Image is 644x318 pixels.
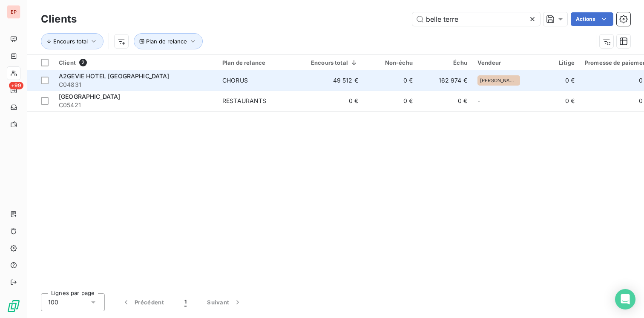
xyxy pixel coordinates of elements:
td: 0 € [363,91,418,111]
div: Encours total [311,59,358,66]
td: 162 974 € [418,70,472,91]
td: 0 € [363,70,418,91]
span: Plan de relance [146,38,187,45]
span: - [477,97,480,104]
div: Litige [530,59,575,66]
span: [GEOGRAPHIC_DATA] [59,93,121,100]
td: 0 € [525,91,580,111]
div: CHORUS [222,76,248,85]
span: +99 [9,82,23,89]
button: Encours total [41,33,103,49]
td: 0 € [306,91,363,111]
input: Rechercher [412,12,540,26]
span: 100 [48,298,58,307]
div: Open Intercom Messenger [615,289,635,309]
div: Non-échu [368,59,413,66]
span: Encours total [53,38,88,45]
td: 0 € [525,70,580,91]
button: Précédent [112,293,174,311]
button: Actions [571,12,613,26]
div: RESTAURANTS [222,97,267,105]
button: Suivant [197,293,252,311]
h3: Clients [41,11,77,27]
div: Échu [423,59,467,66]
td: 49 512 € [306,70,363,91]
span: C05421 [59,101,212,109]
img: Logo LeanPay [7,299,20,313]
div: Vendeur [477,59,520,66]
div: EP [7,5,20,19]
span: 1 [184,298,187,307]
span: 2 [79,59,87,66]
span: C04831 [59,80,212,89]
a: +99 [7,83,20,97]
button: 1 [174,293,197,311]
button: Plan de relance [134,33,203,49]
td: 0 € [418,91,472,111]
span: [PERSON_NAME] [480,78,517,83]
span: A2GEVIE HOTEL [GEOGRAPHIC_DATA] [59,72,170,80]
span: Client [59,59,76,66]
div: Plan de relance [222,59,301,66]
